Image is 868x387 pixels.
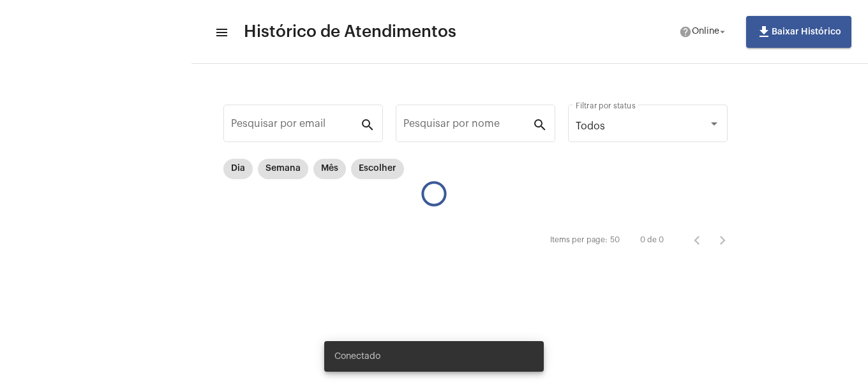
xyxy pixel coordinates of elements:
[684,228,710,253] button: Página anterior
[351,159,404,179] mat-chip: Escolher
[610,236,620,244] div: 50
[717,26,728,38] mat-icon: arrow_drop_down
[679,26,692,38] mat-icon: help
[313,159,346,179] mat-chip: Mês
[640,236,664,244] div: 0 de 0
[360,117,375,132] mat-icon: search
[244,22,456,42] span: Histórico de Atendimentos
[576,121,605,131] span: Todos
[403,120,532,132] input: Pesquisar por nome
[746,16,851,48] button: Baixar Histórico
[231,120,360,132] input: Pesquisar por email
[671,19,736,45] button: Online
[692,27,719,36] span: Online
[756,27,841,36] span: Baixar Histórico
[214,25,227,40] mat-icon: sidenav icon
[756,24,772,40] mat-icon: file_download
[710,228,735,253] button: Próxima página
[550,236,608,244] div: Items per page:
[532,117,548,132] mat-icon: search
[258,159,308,179] mat-chip: Semana
[334,350,380,363] span: Conectado
[223,159,253,179] mat-chip: Dia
